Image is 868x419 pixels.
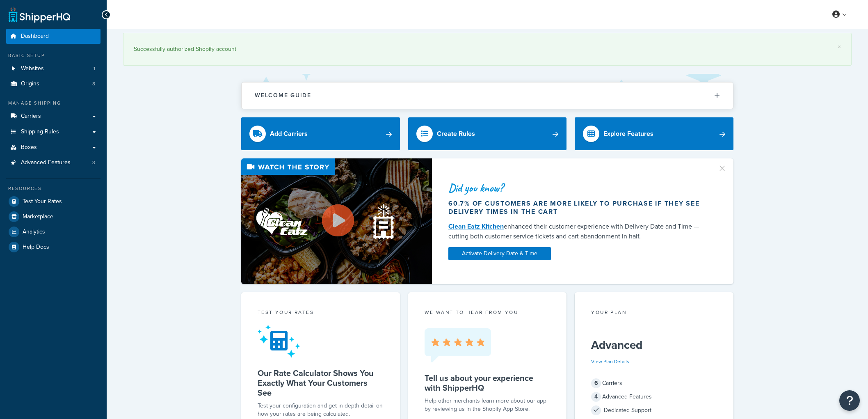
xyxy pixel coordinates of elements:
[6,61,101,76] a: Websites1
[21,65,44,72] span: Websites
[6,76,101,92] a: Origins8
[6,124,101,140] a: Shipping Rules
[425,309,550,316] p: we want to hear from you
[591,392,601,402] span: 4
[21,144,37,151] span: Boxes
[603,128,653,140] div: Explore Features
[6,52,101,59] div: Basic Setup
[6,140,101,155] a: Boxes
[6,155,101,170] a: Advanced Features3
[408,117,567,150] a: Create Rules
[6,61,101,76] li: Websites
[591,378,601,388] span: 6
[425,373,550,393] h5: Tell us about your experience with ShipperHQ
[437,128,475,140] div: Create Rules
[448,182,708,194] div: Did you know?
[270,128,308,140] div: Add Carriers
[21,128,59,135] span: Shipping Rules
[23,213,53,220] span: Marketplace
[94,65,95,72] span: 1
[448,222,708,241] div: enhanced their customer experience with Delivery Date and Time — cutting both customer service ti...
[23,244,49,251] span: Help Docs
[92,80,95,87] span: 8
[23,198,62,205] span: Test Your Rates
[255,92,311,98] h2: Welcome Guide
[6,185,101,192] div: Resources
[21,80,39,87] span: Origins
[838,44,841,50] a: ×
[591,309,717,318] div: Your Plan
[448,222,504,231] a: Clean Eatz Kitchen
[591,358,629,365] a: View Plan Details
[6,194,101,209] a: Test Your Rates
[591,391,717,403] div: Advanced Features
[21,113,41,120] span: Carriers
[258,368,384,398] h5: Our Rate Calculator Shows You Exactly What Your Customers See
[242,82,733,108] button: Welcome Guide
[591,405,717,416] div: Dedicated Support
[6,209,101,224] a: Marketplace
[6,76,101,92] li: Origins
[575,117,733,150] a: Explore Features
[591,378,717,389] div: Carriers
[448,247,551,260] a: Activate Delivery Date & Time
[6,240,101,254] a: Help Docs
[591,339,717,352] h5: Advanced
[448,199,708,216] div: 60.7% of customers are more likely to purchase if they see delivery times in the cart
[6,109,101,124] a: Carriers
[258,309,384,318] div: Test your rates
[92,159,95,166] span: 3
[21,33,49,40] span: Dashboard
[258,402,384,418] div: Test your configuration and get in-depth detail on how your rates are being calculated.
[21,159,71,166] span: Advanced Features
[425,397,550,413] p: Help other merchants learn more about our app by reviewing us in the Shopify App Store.
[241,158,432,284] img: Video thumbnail
[6,100,101,107] div: Manage Shipping
[6,155,101,170] li: Advanced Features
[6,224,101,239] a: Analytics
[23,229,45,236] span: Analytics
[134,44,841,55] div: Successfully authorized Shopify account
[839,390,860,411] button: Open Resource Center
[6,29,101,44] a: Dashboard
[241,117,400,150] a: Add Carriers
